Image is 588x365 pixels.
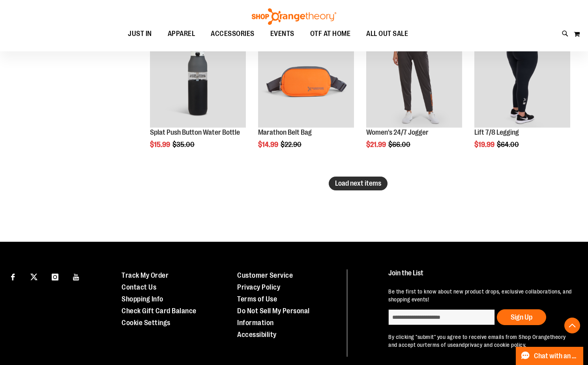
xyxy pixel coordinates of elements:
[388,141,412,149] span: $66.00
[388,333,573,349] p: By clicking "submit" you agree to receive emails from Shop Orangetheory and accept our and
[310,25,351,43] span: OTF AT HOME
[335,179,381,187] span: Load next items
[128,25,152,43] span: JUST IN
[497,309,546,325] button: Sign Up
[366,32,462,128] img: Product image for 24/7 Jogger
[281,141,303,149] span: $22.90
[150,141,171,149] span: $15.99
[511,313,532,321] span: Sign Up
[254,28,358,169] div: product
[122,307,197,315] a: Check Gift Card Balance
[470,28,574,169] div: product
[6,269,20,283] a: Visit our Facebook page
[48,269,62,283] a: Visit our Instagram page
[150,32,246,129] a: Product image for 25oz. Splat Push Button Water Bottle GreySALE
[122,283,156,291] a: Contact Us
[388,309,495,325] input: enter email
[27,269,41,283] a: Visit our X page
[237,331,277,339] a: Accessibility
[270,25,294,43] span: EVENTS
[168,25,195,43] span: APPAREL
[211,25,255,43] span: ACCESSORIES
[122,271,169,279] a: Track My Order
[30,273,37,280] img: Twitter
[237,295,277,303] a: Terms of Use
[150,32,246,128] img: Product image for 25oz. Splat Push Button Water Bottle Grey
[237,271,293,279] a: Customer Service
[516,347,584,365] button: Chat with an Expert
[362,28,466,169] div: product
[150,128,240,136] a: Splat Push Button Water Bottle
[534,352,579,360] span: Chat with an Expert
[388,288,573,303] p: Be the first to know about new product drops, exclusive collaborations, and shopping events!
[474,128,519,136] a: Lift 7/8 Legging
[258,32,354,129] a: Marathon Belt BagSALE
[172,141,196,149] span: $35.00
[366,25,408,43] span: ALL OUT SALE
[122,295,163,303] a: Shopping Info
[425,342,456,348] a: terms of use
[366,32,462,129] a: Product image for 24/7 JoggerSALE
[258,32,354,128] img: Marathon Belt Bag
[329,177,388,190] button: Load next items
[122,319,170,327] a: Cookie Settings
[465,342,526,348] a: privacy and cookie policy.
[474,32,570,128] img: 2024 October Lift 7/8 Legging
[69,269,83,283] a: Visit our Youtube page
[237,283,280,291] a: Privacy Policy
[258,128,312,136] a: Marathon Belt Bag
[474,32,570,129] a: 2024 October Lift 7/8 LeggingSALE
[237,307,310,327] a: Do Not Sell My Personal Information
[251,8,337,25] img: Shop Orangetheory
[146,28,250,169] div: product
[474,141,496,149] span: $19.99
[366,128,429,136] a: Women's 24/7 Jogger
[388,269,573,284] h4: Join the List
[366,141,387,149] span: $21.99
[564,318,580,333] button: Back To Top
[497,141,520,149] span: $64.00
[258,141,279,149] span: $14.99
